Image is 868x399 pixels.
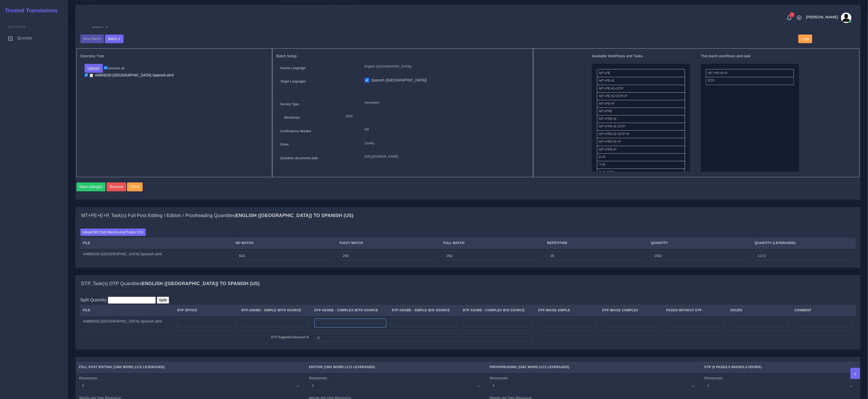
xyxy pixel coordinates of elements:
h2: Trusted Translations [1,7,58,14]
th: DTP Adobe - Simple With Source [239,305,312,316]
button: Save changes [76,182,106,191]
p: [URL][DOMAIN_NAME] [365,154,525,159]
a: 1 [785,15,794,21]
a: Trusted Translations [1,6,58,15]
a: Batch 1 [105,36,123,41]
th: Proofreading ( , ) [487,362,702,373]
li: T+E [597,161,685,169]
p: NO [365,127,525,132]
b: English ([GEOGRAPHIC_DATA]) TO Spanish (US) [142,281,260,286]
label: Driver [280,142,289,147]
span: Logs [802,37,809,41]
a: Quotes [4,32,64,43]
li: MT+PE+E [597,77,685,85]
label: Certifications Needed [280,129,311,134]
h4: DTP, Task(s) DTP Quantities [81,281,260,287]
div: MT+PE+E+P, Task(s) Full Post Editing / Edition / Proofreading QuantitiesEnglish ([GEOGRAPHIC_DATA... [76,224,860,268]
span: Quotes [17,35,32,41]
th: Fuzzy Match [337,238,441,248]
th: Comment [792,305,856,316]
span: [PERSON_NAME] [806,15,838,19]
th: File [80,238,233,248]
div: DTP, Task(s) DTP QuantitiesEnglish ([GEOGRAPHIC_DATA]) TO Spanish (US) [76,275,860,292]
th: DTP Office [175,305,239,316]
label: un/check all [104,66,124,71]
button: Clone [127,182,143,191]
a: [PERSON_NAME]avatar [803,13,853,23]
td: 44889200 [GEOGRAPHIC_DATA] Spanish.idml [80,248,233,263]
th: Hours [728,305,792,316]
th: Full Match [441,238,544,248]
h5: Directory Tree [81,54,268,58]
li: MT+FPE [597,108,685,115]
p: English ([GEOGRAPHIC_DATA]) [365,64,525,69]
label: Source Language [280,66,306,70]
label: Split Quantity [80,297,107,303]
a: Clone [127,182,143,191]
img: avatar [841,13,852,23]
button: Upload [85,64,103,73]
button: Remove [107,182,126,191]
input: un/check all [104,66,107,69]
th: DTP Adobe - Complex W/O Source [460,305,536,316]
input: Split! [157,297,169,304]
th: Full Post Editing ( , ) [76,362,307,373]
label: Upload WC from MemSource/Trados CSV [80,229,146,236]
li: MT+PE+E+DTP [597,85,685,93]
th: DTP ( , , ) [702,362,860,373]
li: MT+FPE+E [597,115,685,123]
p: 1000 [346,114,521,119]
th: Quantity [648,238,752,248]
label: DTP Sugested Discount % [271,335,309,340]
li: DTP [706,77,794,85]
li: MT+PE+P [597,100,685,108]
p: translation [365,100,525,106]
h5: Batch Setup [276,54,529,58]
b: English ([GEOGRAPHIC_DATA]) TO Spanish (US) [236,213,353,218]
li: MT+FPE+E+DTP [597,123,685,131]
th: DTP Image Complex [599,305,664,316]
span: 1562 Word [519,365,538,369]
th: DTP Adobe - Simple W/O Source [389,305,460,316]
a: Remove [107,182,127,191]
h5: Available Workflows and Tasks [592,54,690,58]
button: New Batch [80,35,104,43]
a: New Batch [80,36,104,41]
span: 0 Pages [713,365,728,369]
div: MT+PE+E+P, Task(s) Full Post Editing / Edition / Proofreading QuantitiesEnglish ([GEOGRAPHIC_DATA... [76,207,860,224]
li: MT+PE+E+P [706,69,794,77]
th: Pages Without DTP [664,305,728,316]
td: 44889200 [GEOGRAPHIC_DATA] Spanish.idml [80,316,175,330]
label: Service Type: [280,102,300,107]
span: 1562 Word [325,365,344,369]
li: MT+FPE+E+P [597,138,685,146]
div: DTP, Task(s) DTP QuantitiesEnglish ([GEOGRAPHIC_DATA]) TO Spanish (US) [76,292,860,349]
span: 1172 Leveraged [134,365,164,369]
p: Quality [365,141,525,146]
label: Spanish ([GEOGRAPHIC_DATA]) [371,77,427,83]
th: DTP Adobe - Complex With Source [312,305,389,316]
li: MT+FPE+P [597,146,685,154]
span: 0 Hours [746,365,761,369]
th: DTP Image Simple [536,305,600,316]
th: No Match [233,238,337,248]
span: 1 [789,12,795,17]
button: Logs [798,35,812,43]
li: MT+PE [597,69,685,77]
label: Quotation documents path [280,156,318,160]
th: File [80,305,175,316]
th: Quantity (Leveraged) [752,238,856,248]
h4: MT+PE+E+P, Task(s) Full Post Editing / Edition / Proofreading Quantities [81,213,353,219]
span: 1172 Leveraged [345,365,374,369]
h5: This batch workflows and task [701,54,799,58]
li: T+E+DTP [597,169,685,176]
span: 1172 Leveraged [539,365,568,369]
th: Repetition [544,238,648,248]
label: Target Languages [280,79,306,84]
li: E+P [597,153,685,161]
li: MT+PE+E+DTP+P [597,92,685,100]
label: Wordcount [284,115,300,120]
button: Batch 1 [105,35,123,43]
li: MT+FPE+E+DTP+P [597,130,685,138]
th: Edition ( , ) [306,362,487,373]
